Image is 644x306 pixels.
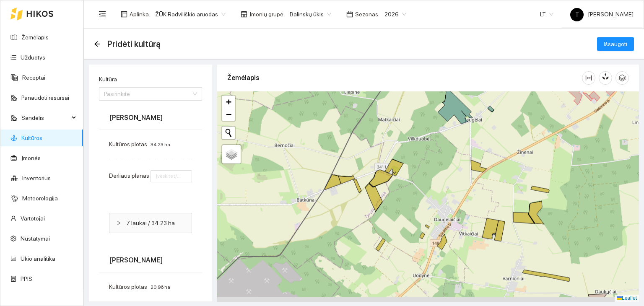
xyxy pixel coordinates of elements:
[22,195,58,202] a: Meteorologija
[109,283,147,290] span: Kultūros plotas
[540,8,553,21] span: LT
[107,37,161,51] span: Pridėti kultūrą
[21,215,45,222] a: Vartotojai
[109,172,149,179] span: Derliaus planas
[121,11,127,18] span: layout
[384,8,406,21] span: 2026
[21,255,55,262] a: Ūkio analitika
[617,295,637,301] a: Leaflet
[109,141,147,148] span: Kultūros plotas
[222,96,235,108] a: Zoom in
[99,10,106,18] span: menu-fold
[99,75,117,84] label: Kultūra
[109,213,192,233] div: 7 laukai / 34.23 ha
[249,10,285,19] span: Įmonių grupė :
[151,142,170,148] span: 34.23 ha
[94,41,101,48] div: Atgal
[226,109,231,119] span: −
[227,66,582,90] div: Žemėlapis
[597,37,634,51] button: Išsaugoti
[21,34,49,41] a: Žemėlapis
[130,10,150,19] span: Aplinka :
[21,135,42,141] a: Kultūros
[355,10,379,19] span: Sezonas :
[604,39,627,49] span: Išsaugoti
[21,54,45,61] a: Užduotys
[22,175,51,182] a: Inventorius
[21,155,41,161] a: Įmonės
[21,109,69,126] span: Sandėlis
[22,74,45,81] a: Receptai
[222,108,235,121] a: Zoom out
[290,8,331,21] span: Balinskų ūkis
[151,170,192,182] input: Įveskite t/Ha
[151,284,170,290] span: 20.96 ha
[575,8,579,21] span: T
[21,235,50,242] a: Nustatymai
[570,11,634,18] span: [PERSON_NAME]
[226,96,231,107] span: +
[109,106,192,130] div: [PERSON_NAME]
[222,145,241,163] a: Layers
[109,248,192,272] div: [PERSON_NAME]
[94,6,111,23] button: menu-fold
[582,75,595,81] span: column-width
[346,11,353,18] span: calendar
[582,71,595,85] button: column-width
[155,8,226,21] span: ŽŪK Radviliškio aruodas
[21,275,32,282] a: PPIS
[222,127,235,139] button: Initiate a new search
[94,41,101,47] span: arrow-left
[116,220,121,226] span: right
[126,218,185,228] span: 7 laukai / 34.23 ha
[21,94,69,101] a: Panaudoti resursai
[104,88,191,100] input: Kultūra
[241,11,247,18] span: shop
